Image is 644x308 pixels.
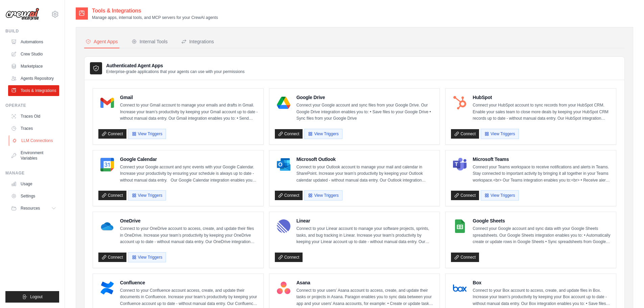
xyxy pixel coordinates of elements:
[100,219,114,233] img: OneDrive Logo
[5,291,59,303] button: Logout
[296,226,434,245] p: Connect to your Linear account to manage your software projects, sprints, tasks, and bug tracking...
[304,190,342,200] button: View Triggers
[5,170,59,176] div: Manage
[5,28,59,34] div: Build
[5,103,59,108] div: Operate
[296,102,434,122] p: Connect your Google account and sync files from your Google Drive. Our Google Drive integration e...
[128,190,166,200] button: View Triggers
[473,102,611,122] p: Connect your HubSpot account to sync records from your HubSpot CRM. Enable your sales team to clo...
[98,129,126,139] a: Connect
[473,226,611,245] p: Connect your Google account and sync data with your Google Sheets spreadsheets. Our Google Sheets...
[473,94,611,101] h4: HubSpot
[5,8,39,21] img: Logo
[453,96,467,110] img: HubSpot Logo
[277,96,290,110] img: Google Drive Logo
[8,147,59,164] a: Environment Variables
[296,279,434,286] h4: Asana
[100,158,114,171] img: Google Calendar Logo
[453,281,467,295] img: Box Logo
[8,203,59,214] button: Resources
[473,217,611,224] h4: Google Sheets
[8,73,59,84] a: Agents Repository
[92,7,218,15] h2: Tools & Integrations
[296,94,434,101] h4: Google Drive
[277,158,290,171] img: Microsoft Outlook Logo
[120,226,258,245] p: Connect to your OneDrive account to access, create, and update their files in OneDrive. Increase ...
[100,96,114,110] img: Gmail Logo
[30,294,43,300] span: Logout
[106,69,245,74] p: Enterprise-grade applications that your agents can use with your permissions
[8,61,59,72] a: Marketplace
[100,281,114,295] img: Confluence Logo
[120,156,258,163] h4: Google Calendar
[277,219,290,233] img: Linear Logo
[481,190,519,200] button: View Triggers
[296,287,434,307] p: Connect to your users’ Asana account to access, create, and update their tasks or projects in Asa...
[8,37,59,47] a: Automations
[453,158,467,171] img: Microsoft Teams Logo
[275,253,303,262] a: Connect
[130,35,169,48] button: Internal Tools
[9,135,60,146] a: LLM Connections
[451,253,479,262] a: Connect
[275,191,303,200] a: Connect
[120,102,258,122] p: Connect to your Gmail account to manage your emails and drafts in Gmail. Increase your team’s pro...
[120,287,258,307] p: Connect to your Confluence account access, create, and update their documents in Confluence. Incr...
[98,191,126,200] a: Connect
[8,179,59,189] a: Usage
[92,15,218,20] p: Manage apps, internal tools, and MCP servers for your CrewAI agents
[8,191,59,202] a: Settings
[451,191,479,200] a: Connect
[181,38,214,45] div: Integrations
[8,49,59,60] a: Crew Studio
[8,85,59,96] a: Tools & Integrations
[120,217,258,224] h4: OneDrive
[106,62,245,69] h3: Authenticated Agent Apps
[481,129,519,139] button: View Triggers
[21,206,40,211] span: Resources
[304,129,342,139] button: View Triggers
[132,38,168,45] div: Internal Tools
[275,129,303,139] a: Connect
[120,279,258,286] h4: Confluence
[120,94,258,101] h4: Gmail
[296,217,434,224] h4: Linear
[180,35,215,48] button: Integrations
[473,156,611,163] h4: Microsoft Teams
[120,164,258,184] p: Connect your Google account and sync events with your Google Calendar. Increase your productivity...
[128,252,166,262] button: View Triggers
[128,129,166,139] button: View Triggers
[8,111,59,122] a: Traces Old
[84,35,119,48] button: Agent Apps
[296,156,434,163] h4: Microsoft Outlook
[451,129,479,139] a: Connect
[277,281,290,295] img: Asana Logo
[453,219,467,233] img: Google Sheets Logo
[473,164,611,184] p: Connect your Teams workspace to receive notifications and alerts in Teams. Stay connected to impo...
[296,164,434,184] p: Connect to your Outlook account to manage your mail and calendar in SharePoint. Increase your tea...
[98,253,126,262] a: Connect
[473,287,611,307] p: Connect to your Box account to access, create, and update files in Box. Increase your team’s prod...
[473,279,611,286] h4: Box
[8,123,59,134] a: Traces
[86,38,118,45] div: Agent Apps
